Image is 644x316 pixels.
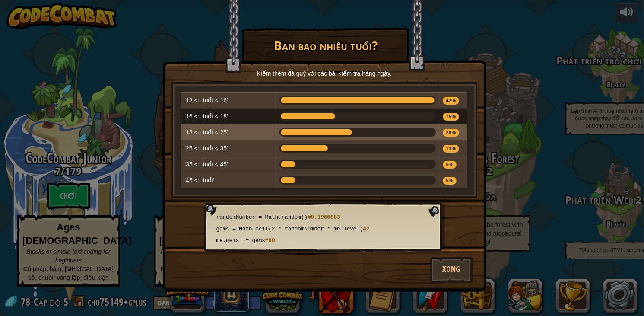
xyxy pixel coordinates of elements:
p: '16 <= tuổi < 18' [185,112,273,121]
span: 15% [443,113,459,121]
span: 5% [443,177,456,185]
p: '45 <= tuổi' [185,176,273,185]
p: '25 <= tuổi < 35' [185,144,273,153]
p: '18 <= tuổi < 25' [185,128,273,137]
span: 20% [443,129,459,137]
span: 13% [443,145,459,153]
p: '35 <= tuổi < 45' [185,160,273,169]
p: Kiếm thêm đá quý với các bài kiểm tra hàng ngày. [174,69,475,78]
span: Bạn bao nhiêu tuổi? [274,37,378,54]
span: 5% [443,161,456,169]
p: '13 <= tuổi < 16' [185,96,273,105]
span: me.gems += gems [216,238,265,244]
button: Xong [430,257,473,283]
span: 42% [443,97,459,105]
span: #80 [265,238,275,244]
span: #0.1966883 [308,214,340,220]
span: randomNumber = Math.random() [216,214,308,220]
span: gems = Math.ceil(2 * randomNumber * me.level) [216,226,363,232]
span: #2 [363,226,370,232]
